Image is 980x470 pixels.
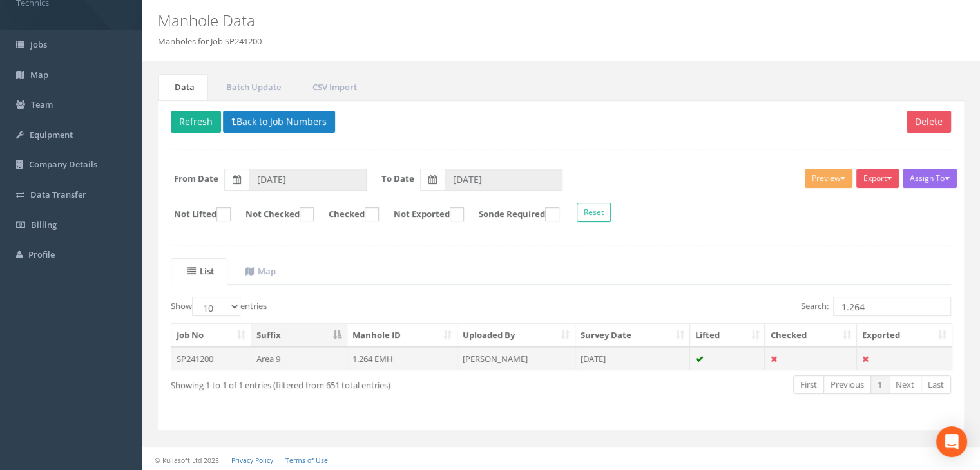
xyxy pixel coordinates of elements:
th: Checked: activate to sort column ascending [765,324,857,347]
label: Sonde Required [466,207,559,221]
uib-tab-heading: List [187,265,214,277]
small: © Kullasoft Ltd 2025 [155,456,219,465]
button: Export [856,169,899,188]
label: Checked [316,207,379,221]
label: From Date [174,173,218,185]
th: Manhole ID: activate to sort column ascending [347,324,458,347]
span: Equipment [30,129,73,140]
a: First [793,375,824,394]
label: To Date [381,173,414,185]
button: Delete [907,111,951,133]
a: 1 [870,375,889,394]
td: [PERSON_NAME] [457,347,575,370]
button: Assign To [903,169,957,188]
td: SP241200 [171,347,251,370]
input: Search: [833,297,951,316]
a: List [171,258,227,285]
a: Next [889,375,921,394]
span: Map [30,69,48,80]
a: Privacy Policy [231,456,273,465]
label: Not Checked [233,207,314,221]
button: Back to Job Numbers [223,111,335,133]
a: CSV Import [296,74,370,100]
th: Lifted: activate to sort column ascending [690,324,765,347]
th: Survey Date: activate to sort column ascending [575,324,690,347]
span: Data Transfer [30,189,86,200]
select: Showentries [192,297,240,316]
td: Area 9 [251,347,347,370]
th: Uploaded By: activate to sort column ascending [457,324,575,347]
h2: Manhole Data [158,12,827,29]
label: Not Lifted [161,207,231,221]
a: Batch Update [209,74,294,100]
a: Previous [823,375,871,394]
uib-tab-heading: Map [245,265,276,277]
th: Suffix: activate to sort column descending [251,324,347,347]
button: Preview [805,169,852,188]
th: Exported: activate to sort column ascending [857,324,952,347]
button: Refresh [171,111,221,133]
a: Last [921,375,951,394]
span: Company Details [29,158,97,170]
a: Data [158,74,208,100]
td: 1.264 EMH [347,347,458,370]
span: Billing [31,219,57,230]
th: Job No: activate to sort column ascending [171,324,251,347]
a: Map [229,258,289,285]
div: Showing 1 to 1 of 1 entries (filtered from 651 total entries) [171,374,485,391]
td: [DATE] [575,347,690,370]
input: From Date [249,169,367,191]
a: Terms of Use [285,456,328,465]
label: Not Exported [381,207,464,221]
span: Profile [28,249,55,260]
span: Team [31,99,53,110]
input: To Date [445,169,562,191]
button: Reset [577,203,611,222]
span: Jobs [30,39,47,50]
label: Show entries [171,297,267,316]
label: Search: [801,297,951,316]
li: Manholes for Job SP241200 [158,35,262,48]
div: Open Intercom Messenger [936,426,967,457]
